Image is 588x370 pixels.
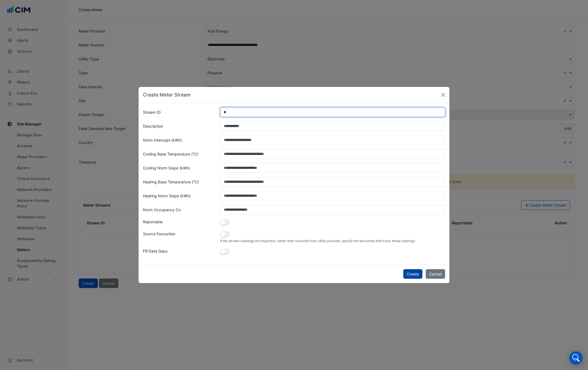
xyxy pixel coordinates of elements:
[143,107,161,117] label: Stream ID
[143,149,198,159] label: Cooling Base Temperature (°C)
[143,191,191,201] label: Heating Norm Slope (kWh)
[403,269,422,279] button: Create
[143,163,190,173] label: Cooling Norm Slope (kWh)
[143,91,190,98] h5: Create Meter Stream
[220,239,445,243] small: If the stream readings are imported, rather than received from utility provider, specify the favo...
[143,231,175,239] label: Source Favourites
[143,177,199,187] label: Heating Base Temperature (°C)
[143,121,163,131] label: Description
[143,205,181,215] label: Norm Occupancy Co
[143,219,163,227] label: Reportable
[143,248,167,256] label: Fill Data Gaps
[143,135,182,145] label: Norm Intercept (kWh)
[426,269,445,279] button: Cancel
[439,91,447,99] button: Close
[569,351,583,365] div: Open Intercom Messenger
